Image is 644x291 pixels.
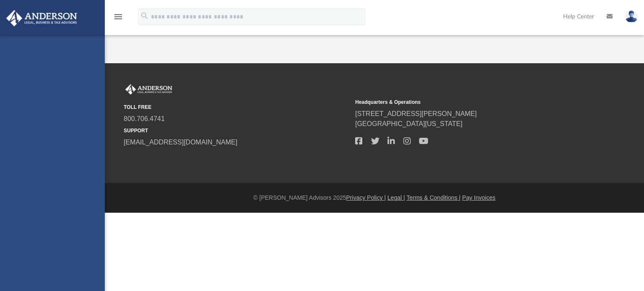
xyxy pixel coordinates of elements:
a: 800.706.4741 [124,115,165,122]
img: User Pic [625,10,638,23]
a: [GEOGRAPHIC_DATA][US_STATE] [355,120,462,127]
a: menu [113,16,123,22]
a: Privacy Policy | [346,194,386,201]
small: Headquarters & Operations [355,98,581,106]
a: [STREET_ADDRESS][PERSON_NAME] [355,110,477,117]
img: Anderson Advisors Platinum Portal [124,84,174,95]
a: [EMAIL_ADDRESS][DOMAIN_NAME] [124,139,237,146]
small: SUPPORT [124,127,349,134]
small: TOLL FREE [124,103,349,111]
div: © [PERSON_NAME] Advisors 2025 [105,193,644,202]
a: Legal | [387,194,405,201]
img: Anderson Advisors Platinum Portal [4,10,80,26]
i: search [140,11,149,21]
a: Terms & Conditions | [407,194,461,201]
i: menu [113,12,123,22]
a: Pay Invoices [462,194,495,201]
